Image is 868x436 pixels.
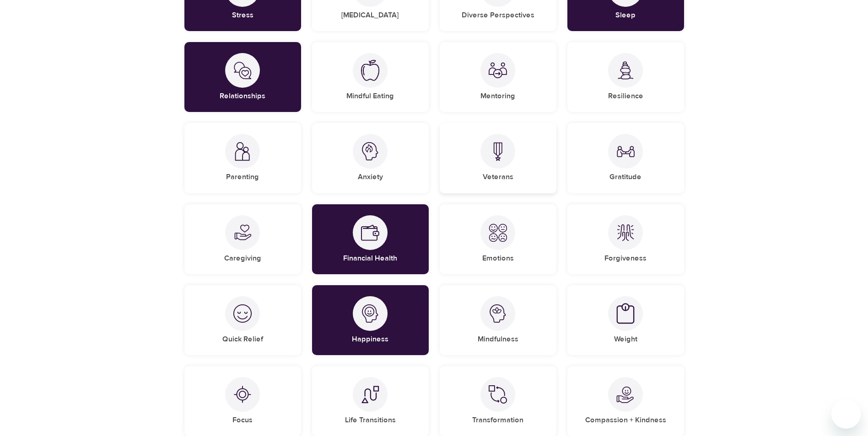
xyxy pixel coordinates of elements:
div: ParentingParenting [184,123,301,193]
h5: [MEDICAL_DATA] [341,11,399,20]
div: ResilienceResilience [567,42,684,112]
img: Gratitude [616,142,635,160]
div: CaregivingCaregiving [184,204,301,274]
img: Parenting [233,142,252,161]
h5: Emotions [482,254,514,263]
h5: Anxiety [358,172,383,182]
h5: Sleep [615,11,636,20]
img: Resilience [616,61,635,80]
h5: Parenting [226,172,259,182]
div: GratitudeGratitude [567,123,684,193]
h5: Life Transitions [345,415,396,425]
img: Life Transitions [361,385,379,404]
div: MentoringMentoring [440,42,556,112]
iframe: Button to launch messaging window [831,399,861,429]
h5: Resilience [608,91,643,101]
div: Mindful EatingMindful Eating [312,42,429,112]
h5: Veterans [483,172,513,182]
h5: Caregiving [224,254,261,263]
h5: Financial Health [343,254,397,263]
div: RelationshipsRelationships [184,42,301,112]
img: Happiness [361,304,379,323]
div: WeightWeight [567,285,684,355]
h5: Happiness [352,335,388,344]
img: Forgiveness [616,223,635,242]
img: Relationships [233,61,252,80]
img: Caregiving [233,223,252,242]
div: Compassion + KindnessCompassion + Kindness [567,366,684,436]
h5: Mindfulness [478,335,518,344]
img: Financial Health [361,223,379,242]
div: TransformationTransformation [440,366,556,436]
img: Transformation [489,385,507,404]
img: Anxiety [361,142,379,160]
div: Quick ReliefQuick Relief [184,285,301,355]
h5: Quick Relief [222,335,263,344]
h5: Mindful Eating [346,91,394,101]
div: EmotionsEmotions [440,204,556,274]
h5: Gratitude [609,172,642,182]
div: Financial HealthFinancial Health [312,204,429,274]
img: Quick Relief [233,304,252,323]
img: Mindfulness [489,304,507,323]
h5: Forgiveness [604,254,647,263]
h5: Diverse Perspectives [462,11,534,20]
img: Mindful Eating [361,60,379,81]
div: FocusFocus [184,366,301,436]
div: MindfulnessMindfulness [440,285,556,355]
img: Veterans [489,142,507,161]
div: AnxietyAnxiety [312,123,429,193]
h5: Mentoring [480,91,515,101]
img: Weight [616,303,635,324]
h5: Compassion + Kindness [585,415,666,425]
h5: Focus [232,415,253,425]
div: ForgivenessForgiveness [567,204,684,274]
div: VeteransVeterans [440,123,556,193]
h5: Stress [232,11,253,20]
h5: Relationships [220,91,265,101]
div: Life TransitionsLife Transitions [312,366,429,436]
img: Mentoring [489,61,507,80]
img: Focus [233,385,252,404]
h5: Weight [614,335,637,344]
div: HappinessHappiness [312,285,429,355]
img: Emotions [489,223,507,242]
h5: Transformation [472,415,523,425]
img: Compassion + Kindness [616,385,635,404]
